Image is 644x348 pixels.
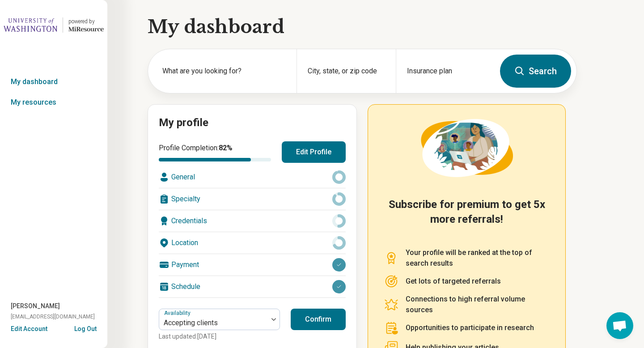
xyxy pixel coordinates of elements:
p: Get lots of targeted referrals [406,276,501,287]
p: Last updated: [DATE] [159,332,280,341]
a: Open chat [606,312,633,339]
p: Opportunities to participate in research [406,323,534,333]
button: Log Out [74,324,97,331]
p: Your profile will be ranked at the top of search results [406,247,549,269]
img: University of Washington [4,14,57,36]
button: Confirm [291,309,346,330]
button: Edit Profile [282,141,346,163]
h1: My dashboard [148,14,577,39]
div: powered by [68,17,104,25]
a: University of Washingtonpowered by [4,14,104,36]
button: Search [500,55,571,88]
span: [PERSON_NAME] [11,301,60,311]
h2: Subscribe for premium to get 5x more referrals! [384,197,549,237]
h2: My profile [159,115,346,131]
div: Payment [159,254,346,276]
span: 82 % [219,144,233,152]
div: Credentials [159,210,346,232]
label: What are you looking for? [162,66,286,76]
span: [EMAIL_ADDRESS][DOMAIN_NAME] [11,313,95,321]
label: Availability [164,310,192,316]
p: Connections to high referral volume sources [406,294,549,315]
div: General [159,166,346,188]
div: Specialty [159,188,346,210]
div: Profile Completion: [159,143,271,161]
div: Location [159,232,346,254]
div: Schedule [159,276,346,297]
button: Edit Account [11,324,47,334]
